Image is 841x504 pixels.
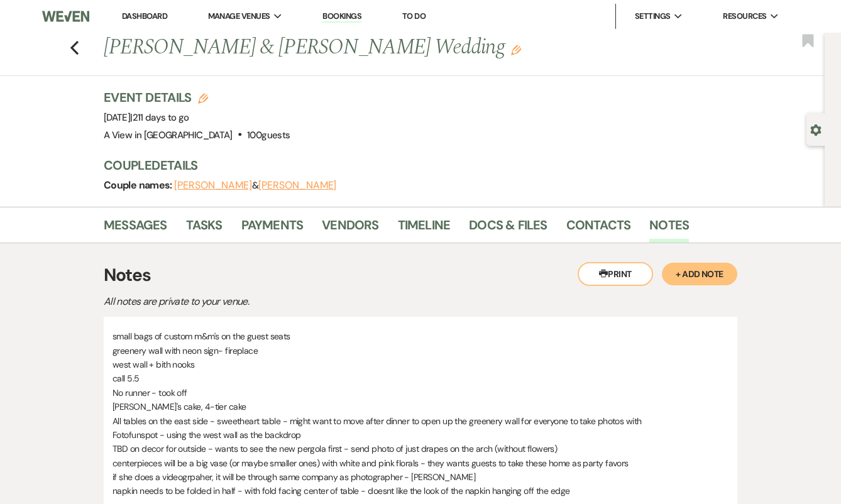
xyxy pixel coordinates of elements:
[566,215,631,243] a: Contacts
[113,456,728,470] p: centerpieces will be a big vase (or maybe smaller ones) with white and pink florals - they wants ...
[104,129,233,141] span: A View in [GEOGRAPHIC_DATA]
[662,263,737,285] button: + Add Note
[241,215,304,243] a: Payments
[649,215,689,243] a: Notes
[104,262,737,288] h3: Notes
[635,10,671,23] span: Settings
[113,470,728,484] p: if she does a videogrpaher, it will be through same company as photographer - [PERSON_NAME]
[130,111,189,124] span: |
[113,329,728,343] p: small bags of custom m&m's on the guest seats
[723,10,766,23] span: Resources
[113,358,728,371] p: west wall + bith nooks
[104,111,189,124] span: [DATE]
[113,400,728,414] p: [PERSON_NAME]'s cake, 4-tier cake
[322,215,378,243] a: Vendors
[113,442,728,456] p: TBD on decor for outside - wants to see the new pergola first - send photo of just drapes on the ...
[174,180,252,190] button: [PERSON_NAME]
[42,3,89,30] img: Weven Logo
[113,428,728,442] p: Fotofunspot - using the west wall as the backdrop
[104,215,167,243] a: Messages
[122,11,167,21] a: Dashboard
[133,111,189,124] span: 211 days to go
[578,262,653,286] button: Print
[104,156,808,174] h3: Couple Details
[258,180,336,190] button: [PERSON_NAME]
[113,484,728,498] p: napkin needs to be folded in half - with fold facing center of table - doesnt like the look of th...
[247,129,290,141] span: 100 guests
[104,178,174,192] span: Couple names:
[104,33,667,63] h1: [PERSON_NAME] & [PERSON_NAME] Wedding
[322,11,361,23] a: Bookings
[174,179,336,192] span: &
[810,123,822,135] button: Open lead details
[104,293,544,310] p: All notes are private to your venue.
[113,386,728,400] p: No runner - took off
[398,215,451,243] a: Timeline
[402,11,426,21] a: To Do
[469,215,547,243] a: Docs & Files
[113,344,728,358] p: greenery wall with neon sign- fireplace
[186,215,223,243] a: Tasks
[208,10,270,23] span: Manage Venues
[113,414,728,428] p: All tables on the east side - sweetheart table - might want to move after dinner to open up the g...
[113,371,728,385] p: call 5.5
[104,89,290,106] h3: Event Details
[511,44,521,55] button: Edit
